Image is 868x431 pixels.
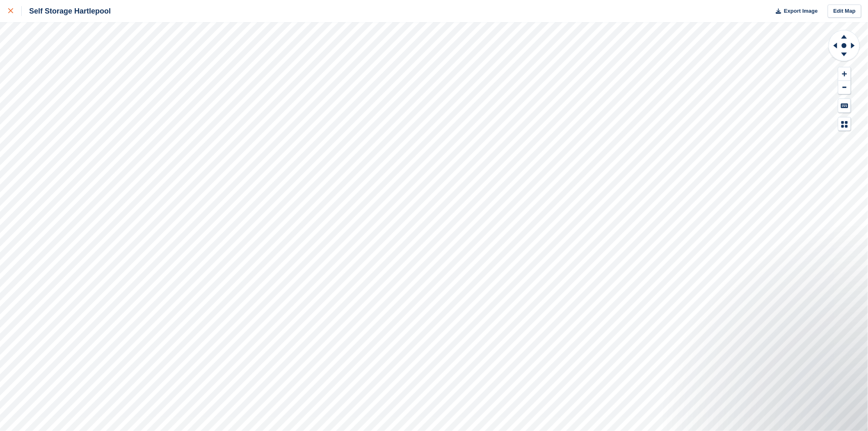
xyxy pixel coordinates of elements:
button: Map Legend [838,117,851,131]
span: Export Image [784,7,818,15]
button: Zoom In [838,67,851,81]
button: Export Image [771,5,818,18]
button: Zoom Out [838,81,851,94]
button: Keyboard Shortcuts [838,99,851,112]
a: Edit Map [828,5,861,18]
div: Self Storage Hartlepool [22,6,111,16]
